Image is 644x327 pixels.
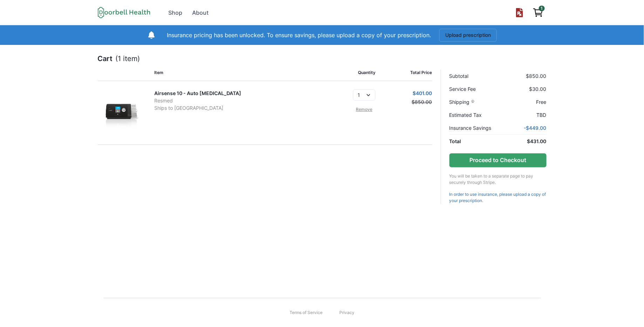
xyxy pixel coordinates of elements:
[449,173,547,186] p: You will be taken to a separate page to pay securely through Stripe.
[501,85,547,93] p: $30.00
[501,138,547,145] p: $431.00
[501,98,547,106] p: Free
[524,124,547,132] p: - $449.00
[324,69,375,76] p: Quantity
[449,153,547,167] button: Proceed to Checkout
[449,72,495,80] p: Subtotal
[169,8,183,17] div: Shop
[154,90,241,96] a: Airsense 10 - Auto [MEDICAL_DATA]
[154,97,319,104] p: Resmed
[188,6,213,20] a: About
[530,6,547,20] a: View cart
[154,104,319,112] p: Ships to [GEOGRAPHIC_DATA]
[98,89,144,136] img: 9snux9pm6rv3giz1tqf3o9qfgq7m
[439,29,497,42] button: Upload prescription
[381,69,432,76] p: Total Price
[501,72,547,80] p: $850.00
[290,309,323,316] a: Terms of Service
[116,53,140,64] p: (1 item)
[381,89,432,97] p: $401.00
[167,31,431,39] p: Insurance pricing has been unlocked. To ensure savings, please upload a copy of your prescription.
[339,309,354,316] a: Privacy
[353,89,375,101] select: Select quantity
[449,191,547,204] a: In order to use insurance, please upload a copy of your prescription.
[164,6,187,20] a: Shop
[512,6,527,20] button: Upload prescription
[501,111,547,119] p: TBD
[381,98,432,106] p: $850.00
[449,85,495,93] p: Service Fee
[353,106,375,113] a: Remove
[449,98,470,106] span: Shipping
[449,124,495,132] p: Insurance Savings
[449,138,495,145] p: Total
[449,111,495,119] p: Estimated Tax
[539,6,545,11] span: 1
[154,69,319,76] p: Item
[98,53,113,64] p: Cart
[192,8,209,17] div: About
